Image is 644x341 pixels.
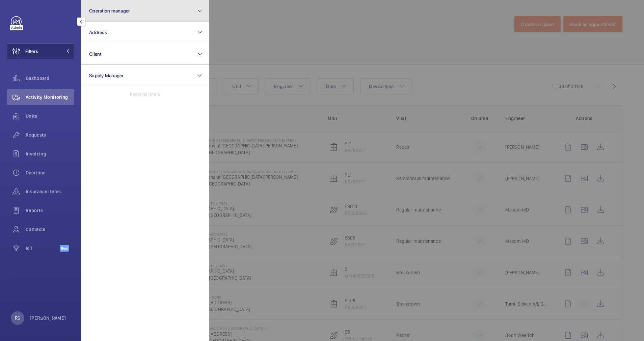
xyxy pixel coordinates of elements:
span: Beta [60,245,69,252]
span: Activity Monitoring [26,94,74,101]
span: Invoicing [26,150,74,157]
span: Requests [26,132,74,138]
span: Filters [25,48,38,55]
span: Dashboard [26,75,74,82]
span: Units [26,113,74,119]
span: IoT [26,245,60,252]
span: Overtime [26,169,74,176]
button: Filters [7,43,74,59]
span: Contacts [26,226,74,233]
p: [PERSON_NAME] [30,315,66,321]
span: Insurance items [26,188,74,195]
span: Reports [26,207,74,214]
p: RS [15,315,20,321]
